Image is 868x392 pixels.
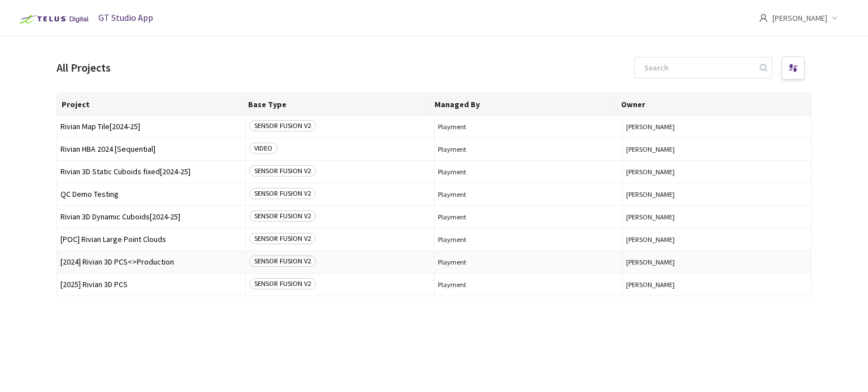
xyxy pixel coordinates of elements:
[438,280,619,289] span: Playment
[430,93,617,116] th: Managed By
[60,213,242,221] span: Rivian 3D Dynamic Cuboids[2024-25]
[438,122,619,131] span: Playment
[626,145,808,153] button: [PERSON_NAME]
[249,165,316,177] span: SENSOR FUSION V2
[438,145,619,153] span: Playment
[626,280,808,289] button: [PERSON_NAME]
[60,145,242,153] span: Rivian HBA 2024 [Sequential]
[249,210,316,222] span: SENSOR FUSION V2
[60,168,242,176] span: Rivian 3D Static Cuboids fixed[2024-25]
[249,143,277,154] span: VIDEO
[60,258,242,266] span: [2024] Rivian 3D PCS<>Production
[60,280,242,289] span: [2025] Rivian 3D PCS
[832,15,837,21] span: down
[626,122,808,131] button: [PERSON_NAME]
[60,235,242,244] span: [POC] Rivian Large Point Clouds
[249,278,316,289] span: SENSOR FUSION V2
[617,93,803,116] th: Owner
[249,120,316,131] span: SENSOR FUSION V2
[60,122,242,131] span: Rivian Map Tile[2024-25]
[57,59,111,76] div: All Projects
[14,10,92,28] img: Telus
[637,58,758,78] input: Search
[249,233,316,244] span: SENSOR FUSION V2
[57,93,244,116] th: Project
[626,258,808,266] button: [PERSON_NAME]
[249,256,316,267] span: SENSOR FUSION V2
[759,14,768,23] span: user
[438,190,619,199] span: Playment
[98,12,153,23] span: GT Studio App
[60,190,242,199] span: QC Demo Testing
[438,168,619,176] span: Playment
[626,168,808,176] button: [PERSON_NAME]
[438,258,619,266] span: Playment
[626,190,808,199] button: [PERSON_NAME]
[244,93,430,116] th: Base Type
[438,213,619,221] span: Playment
[626,235,808,244] button: [PERSON_NAME]
[438,235,619,244] span: Playment
[249,188,316,199] span: SENSOR FUSION V2
[626,213,808,221] button: [PERSON_NAME]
